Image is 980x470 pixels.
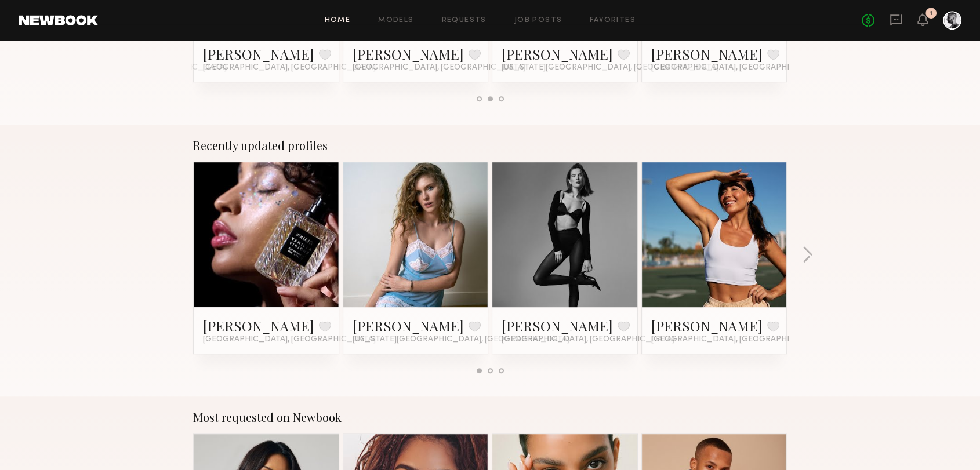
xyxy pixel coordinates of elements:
[353,63,525,72] span: [GEOGRAPHIC_DATA], [GEOGRAPHIC_DATA]
[590,17,636,24] a: Favorites
[353,45,464,63] a: [PERSON_NAME]
[651,316,763,335] a: [PERSON_NAME]
[651,335,824,344] span: [GEOGRAPHIC_DATA], [GEOGRAPHIC_DATA]
[651,63,824,72] span: [GEOGRAPHIC_DATA], [GEOGRAPHIC_DATA]
[325,17,351,24] a: Home
[203,316,314,335] a: [PERSON_NAME]
[442,17,487,24] a: Requests
[353,335,569,344] span: [US_STATE][GEOGRAPHIC_DATA], [GEOGRAPHIC_DATA]
[502,316,613,335] a: [PERSON_NAME]
[353,316,464,335] a: [PERSON_NAME]
[651,45,763,63] a: [PERSON_NAME]
[193,410,787,424] div: Most requested on Newbook
[514,17,562,24] a: Job Posts
[502,335,674,344] span: [GEOGRAPHIC_DATA], [GEOGRAPHIC_DATA]
[203,335,376,344] span: [GEOGRAPHIC_DATA], [GEOGRAPHIC_DATA]
[203,45,314,63] a: [PERSON_NAME]
[502,63,718,72] span: [US_STATE][GEOGRAPHIC_DATA], [GEOGRAPHIC_DATA]
[502,45,613,63] a: [PERSON_NAME]
[930,10,932,17] div: 1
[203,63,376,72] span: [GEOGRAPHIC_DATA], [GEOGRAPHIC_DATA]
[378,17,413,24] a: Models
[193,139,787,152] div: Recently updated profiles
